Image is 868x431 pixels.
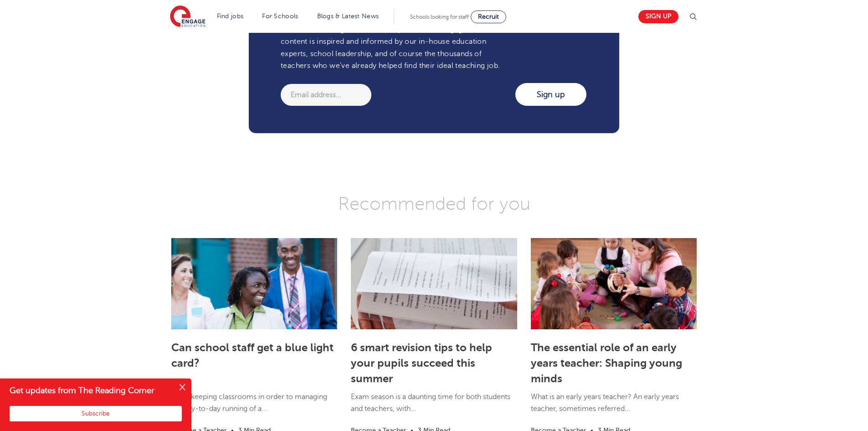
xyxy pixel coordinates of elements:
[217,13,244,20] a: Find jobs
[171,391,337,424] p: From keeping classrooms in order to managing the day-to-day running of a...
[351,391,517,424] p: Exam season is a daunting time for both students and teachers, with...
[515,83,586,106] input: Sign up
[170,5,205,28] img: Engage Education
[410,14,469,20] span: Schools looking for staff
[531,391,697,424] p: What is an early years teacher? An early years teacher, sometimes referred...
[351,341,492,385] a: 6 smart revision tips to help your pupils succeed this summer
[638,10,678,23] a: Sign up
[10,385,172,396] h4: Get updates from The Reading Corner
[281,84,371,106] input: Email address...
[478,13,499,20] span: Recruit
[531,341,682,385] a: The essential role of an early years teacher: Shaping young minds
[281,24,504,72] p: Never miss a thing. Subscribe to updates from Engage. All this content is inspired and informed b...
[164,192,704,215] h3: Recommended for you
[317,13,379,20] a: Blogs & Latest News
[173,379,191,397] button: Close
[171,341,334,369] a: Can school staff get a blue light card?
[10,406,182,421] button: Subscribe
[262,13,298,20] a: For Schools
[471,10,506,23] a: Recruit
